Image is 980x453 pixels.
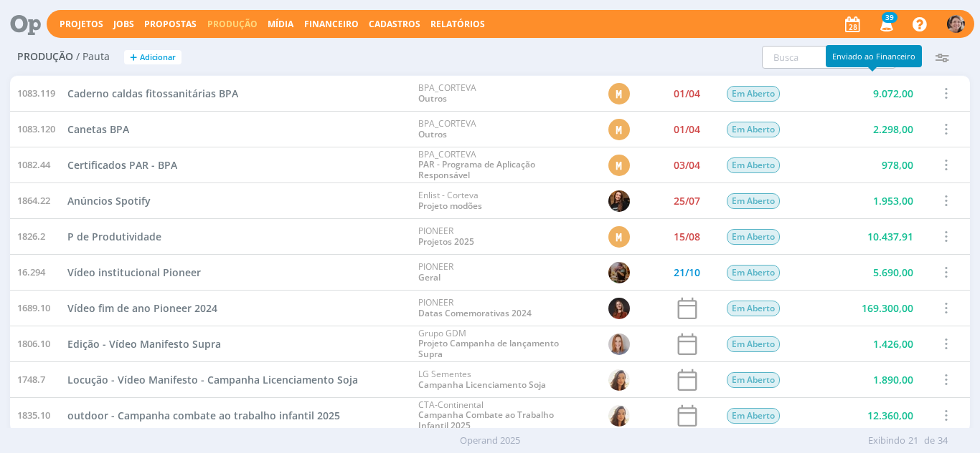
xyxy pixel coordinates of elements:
[726,229,779,245] span: Em Aberto
[608,369,629,391] img: V
[67,193,151,208] a: Anúncios Spotify
[67,122,129,137] a: Canetas BPA
[67,266,201,279] span: Vídeo institucional Pioneer
[67,301,217,315] span: Vídeo fim de ano Pioneer 2024
[124,50,182,65] button: +Adicionar
[140,53,176,62] span: Adicionar
[17,409,50,423] span: 1835.10
[726,301,779,316] span: Em Aberto
[268,18,293,30] a: Mídia
[418,307,531,319] a: Datas Comemorativas 2024
[418,271,440,283] a: Geral
[674,232,700,242] div: 15/08
[418,235,473,248] a: Projetos 2025
[762,46,896,69] input: Busca
[726,265,779,281] span: Em Aberto
[834,255,920,290] div: 5.690,00
[882,12,897,23] span: 39
[17,301,50,316] span: 1689.10
[418,379,545,391] a: Campanha Licenciamento Soja
[418,83,476,104] div: BPA_CORTEVA
[67,122,129,136] span: Canetas BPA
[868,434,905,448] span: Exibindo
[674,89,700,99] div: 01/04
[834,398,920,433] div: 12.360,00
[871,11,900,37] button: 39
[426,19,489,30] button: Relatórios
[17,266,45,280] span: 16.294
[67,86,238,101] a: Caderno caldas fitossanitárias BPA
[144,18,197,30] span: Propostas
[834,219,920,254] div: 10.437,91
[67,265,201,280] a: Vídeo institucional Pioneer
[418,262,453,283] div: PIONEER
[67,157,177,172] a: Certificados PAR - BPA
[608,83,629,104] div: M
[418,200,481,212] a: Projeto modões
[203,19,262,30] button: Produção
[418,119,476,140] div: BPA_CORTEVA
[674,125,700,135] div: 01/04
[834,147,920,182] div: 978,00
[76,51,110,63] span: / Pauta
[418,150,575,180] div: BPA_CORTEVA
[608,405,629,427] img: V
[608,262,629,283] img: A
[726,122,779,137] span: Em Aberto
[60,18,103,30] a: Projetos
[908,434,918,448] span: 21
[726,336,779,352] span: Em Aberto
[608,155,629,176] div: M
[67,301,217,316] a: Vídeo fim de ano Pioneer 2024
[207,18,258,30] a: Produção
[418,92,446,104] a: Outros
[17,373,45,387] span: 1748.7
[17,230,45,244] span: 1826.2
[674,160,700,170] div: 03/04
[418,298,531,318] div: PIONEER
[418,226,473,247] div: PIONEER
[430,18,485,30] a: Relatórios
[726,372,779,388] span: Em Aberto
[130,50,137,65] span: +
[67,336,221,351] a: Edição - Vídeo Manifesto Supra
[726,408,779,424] span: Em Aberto
[418,369,545,390] div: LG Sementes
[608,119,629,140] div: M
[67,372,358,387] a: Locução - Vídeo Manifesto - Campanha Licenciamento Soja
[834,112,920,147] div: 2.298,00
[418,158,534,180] a: PAR - Programa de Aplicação Responsável
[834,76,920,111] div: 9.072,00
[67,230,161,243] span: P de Produtividade
[113,18,134,30] a: Jobs
[17,194,50,208] span: 1864.22
[608,333,629,355] img: A
[946,11,966,36] button: A
[17,337,50,351] span: 1806.10
[834,183,920,218] div: 1.953,00
[826,45,922,67] div: Enviado ao Financeiro
[67,229,161,244] a: P de Produtividade
[304,18,359,30] a: Financeiro
[109,19,138,30] button: Jobs
[418,328,575,359] div: Grupo GDM
[67,337,221,351] span: Edição - Vídeo Manifesto Supra
[834,326,920,361] div: 1.426,00
[17,158,50,172] span: 1082.44
[947,15,965,33] img: A
[364,19,425,30] button: Cadastros
[67,409,340,422] span: outdoor - Campanha combate ao trabalho infantil 2025
[300,19,363,30] button: Financeiro
[834,362,920,397] div: 1.890,00
[418,400,575,431] div: CTA-Continental
[834,291,920,326] div: 169.300,00
[369,18,420,30] span: Cadastros
[55,19,108,30] button: Projetos
[726,193,779,209] span: Em Aberto
[67,158,177,172] span: Certificados PAR - BPA
[726,157,779,173] span: Em Aberto
[418,409,553,431] a: Campanha Combate ao Trabalho Infantil 2025
[418,337,558,359] a: Projeto Campanha de lançamento Supra
[608,298,629,319] img: M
